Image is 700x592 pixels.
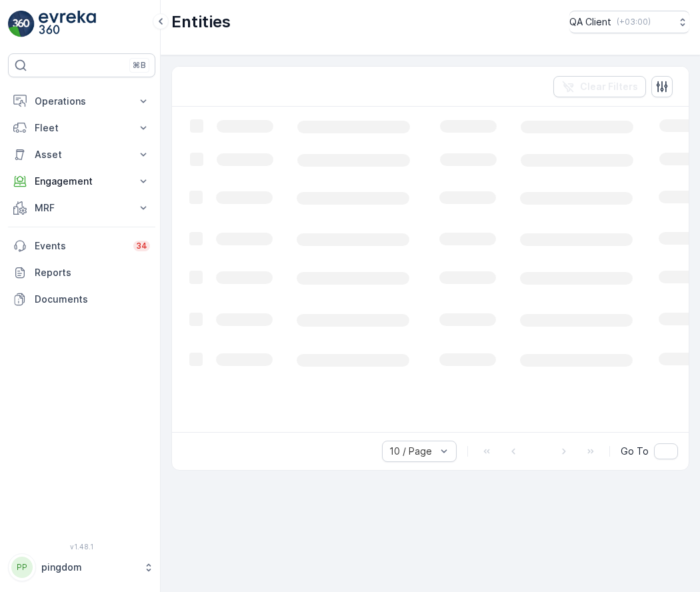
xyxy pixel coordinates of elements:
[35,293,150,306] p: Documents
[171,11,231,33] p: Entities
[11,557,33,578] div: PP
[553,76,646,97] button: Clear Filters
[8,11,35,37] img: logo
[39,11,96,37] img: logo_light-DOdMpM7g.png
[35,148,129,161] p: Asset
[35,239,125,253] p: Events
[580,80,638,93] p: Clear Filters
[35,121,129,135] p: Fleet
[569,11,689,33] button: QA Client(+03:00)
[621,445,649,458] span: Go To
[617,17,651,27] p: ( +03:00 )
[35,175,129,188] p: Engagement
[8,233,155,259] a: Events34
[8,141,155,168] button: Asset
[35,95,129,108] p: Operations
[8,543,155,551] span: v 1.48.1
[8,168,155,195] button: Engagement
[8,259,155,286] a: Reports
[8,195,155,221] button: MRF
[133,60,146,71] p: ⌘B
[8,88,155,115] button: Operations
[35,266,150,279] p: Reports
[35,201,129,215] p: MRF
[8,286,155,313] a: Documents
[8,553,155,581] button: PPpingdom
[136,241,147,251] p: 34
[8,115,155,141] button: Fleet
[569,15,611,29] p: QA Client
[41,561,137,574] p: pingdom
